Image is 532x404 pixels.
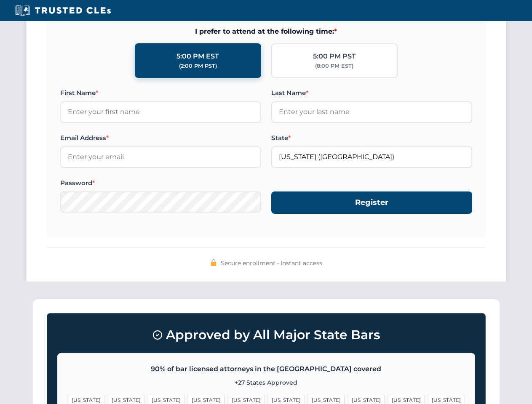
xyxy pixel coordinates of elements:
[68,378,465,387] p: +27 States Approved
[60,133,261,143] label: Email Address
[271,88,472,98] label: Last Name
[60,101,261,122] input: Enter your first name
[271,191,472,214] button: Register
[271,133,472,143] label: State
[176,51,219,62] div: 5:00 PM EST
[68,364,465,375] p: 90% of bar licensed attorneys in the [GEOGRAPHIC_DATA] covered
[60,88,261,98] label: First Name
[60,178,261,188] label: Password
[221,258,322,268] span: Secure enrollment • Instant access
[271,101,472,122] input: Enter your last name
[210,259,217,266] img: 🔒
[271,146,472,167] input: Florida (FL)
[179,62,217,70] div: (2:00 PM PST)
[313,51,356,62] div: 5:00 PM PST
[60,26,472,37] span: I prefer to attend at the following time:
[60,146,261,167] input: Enter your email
[315,62,353,70] div: (8:00 PM EST)
[57,324,475,346] h3: Approved by All Major State Bars
[13,4,113,17] img: Trusted CLEs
